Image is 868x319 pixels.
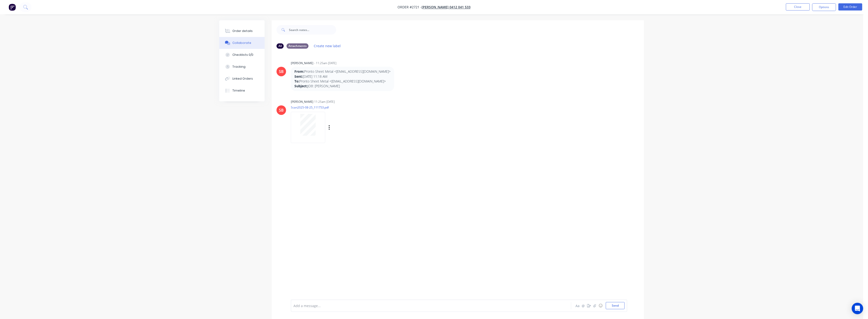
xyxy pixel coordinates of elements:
button: Options [812,3,836,11]
img: Factory [9,4,16,11]
button: ☺ [598,303,603,309]
div: Tracking [233,65,246,69]
div: All [277,43,284,49]
p: Pronto Sheet Metal <[EMAIL_ADDRESS][DOMAIN_NAME]> [DATE] 11:18 AM Pronto Sheet Metal <[EMAIL_ADDR... [294,69,391,88]
button: Aa [575,303,580,309]
button: Create new label [311,43,343,49]
a: [PERSON_NAME] 0412 041 533 [422,5,471,10]
button: @ [580,303,586,309]
input: Search notes... [289,25,336,35]
div: - 11:25am [DATE] [314,61,336,65]
strong: To: [294,79,299,83]
button: Edit Order [838,3,862,10]
div: Order details [233,29,253,33]
button: Tracking [219,61,265,73]
span: Order #2721 - [397,5,422,10]
button: Checklists 0/0 [219,49,265,61]
div: [PERSON_NAME] [291,100,313,104]
button: Timeline [219,85,265,97]
div: Attachments [287,43,309,49]
div: Collaborate [233,41,251,45]
div: [PERSON_NAME] [291,61,313,65]
div: Linked Orders [233,77,253,81]
button: Close [786,3,810,10]
div: 11:25am [DATE] [314,100,335,104]
p: Scan2025-08-25_111753.pdf [291,105,378,109]
div: SB [279,107,284,113]
strong: Subject: [294,84,308,88]
div: Open Intercom Messenger [852,303,863,314]
strong: Sent: [294,74,303,79]
div: Checklists 0/0 [233,53,254,57]
button: Linked Orders [219,73,265,85]
div: Timeline [233,88,245,93]
strong: From: [294,69,304,74]
button: Order details [219,25,265,37]
button: Collaborate [219,37,265,49]
button: Send [606,302,625,309]
div: SB [279,69,284,74]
